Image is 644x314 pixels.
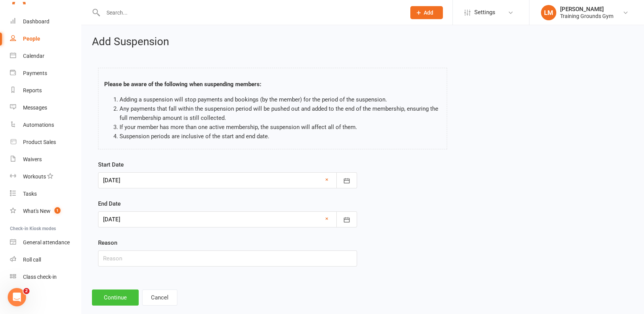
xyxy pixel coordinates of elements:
div: Class check-in [23,274,57,280]
strong: Please be aware of the following when suspending members: [104,81,261,88]
a: Messages [10,99,81,116]
div: General attendance [23,239,70,245]
a: Dashboard [10,13,81,30]
a: Reports [10,82,81,99]
span: Add [424,10,433,16]
a: Class kiosk mode [10,268,81,286]
div: LM [541,5,556,20]
span: 2 [23,288,29,294]
div: Payments [23,70,47,76]
h2: Add Suspension [92,36,633,48]
div: People [23,36,40,42]
a: Product Sales [10,134,81,151]
label: Start Date [98,160,124,169]
div: Reports [23,87,42,93]
a: × [325,175,328,184]
button: Continue [92,289,139,306]
a: What's New1 [10,203,81,220]
a: Tasks [10,185,81,203]
div: Workouts [23,173,46,180]
div: Waivers [23,156,42,162]
li: If your member has more than one active membership, the suspension will affect all of them. [120,123,441,132]
span: 1 [54,207,61,214]
div: Roll call [23,257,41,263]
iframe: Intercom live chat [8,288,26,306]
div: What's New [23,208,51,214]
div: Automations [23,122,54,128]
input: Reason [98,250,357,267]
div: Messages [23,105,47,111]
a: Roll call [10,251,81,268]
div: [PERSON_NAME] [560,6,613,13]
div: Calendar [23,53,44,59]
div: Product Sales [23,139,56,145]
a: Waivers [10,151,81,168]
label: End Date [98,199,121,208]
button: Add [410,6,443,19]
a: Payments [10,65,81,82]
a: × [325,214,328,223]
label: Reason [98,238,117,247]
a: People [10,30,81,47]
div: Dashboard [23,18,49,25]
li: Suspension periods are inclusive of the start and end date. [120,132,441,141]
div: Tasks [23,191,37,197]
button: Cancel [142,289,177,306]
div: Training Grounds Gym [560,13,613,20]
a: Calendar [10,47,81,65]
li: Any payments that fall within the suspension period will be pushed out and added to the end of th... [120,104,441,123]
span: Settings [474,4,495,21]
a: Workouts [10,168,81,185]
a: Automations [10,116,81,134]
input: Search... [101,7,400,18]
li: Adding a suspension will stop payments and bookings (by the member) for the period of the suspens... [120,95,441,104]
a: General attendance kiosk mode [10,234,81,251]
